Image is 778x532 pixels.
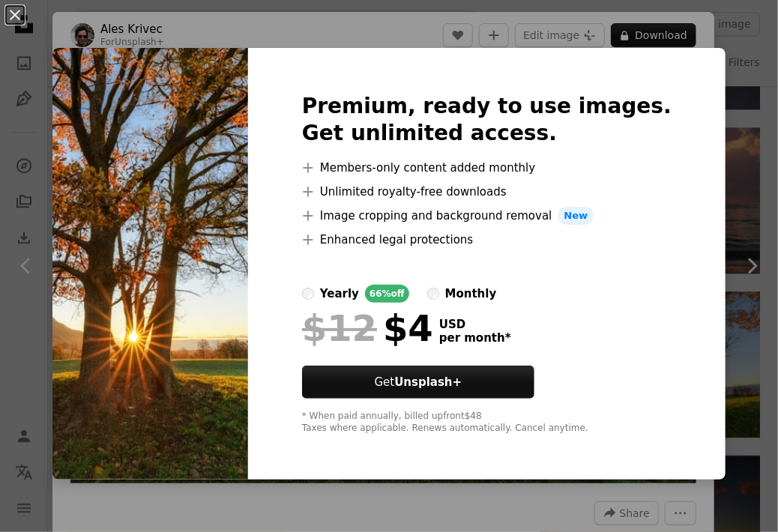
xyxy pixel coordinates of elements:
[302,207,672,225] li: Image cropping and background removal
[302,309,377,348] span: $12
[427,288,439,300] input: monthly
[394,375,462,389] strong: Unsplash+
[439,318,511,331] span: USD
[302,366,534,399] button: GetUnsplash+
[320,285,359,303] div: yearly
[302,183,672,201] li: Unlimited royalty-free downloads
[365,285,409,303] div: 66% off
[302,288,314,300] input: yearly66%off
[302,411,672,435] div: * When paid annually, billed upfront $48 Taxes where applicable. Renews automatically. Cancel any...
[52,48,248,480] img: premium_photo-1669550788590-859353c91996
[302,231,672,249] li: Enhanced legal protections
[302,93,672,147] h2: Premium, ready to use images. Get unlimited access.
[558,207,594,225] span: New
[445,285,497,303] div: monthly
[302,159,672,177] li: Members-only content added monthly
[439,331,511,345] span: per month *
[302,309,433,348] div: $4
